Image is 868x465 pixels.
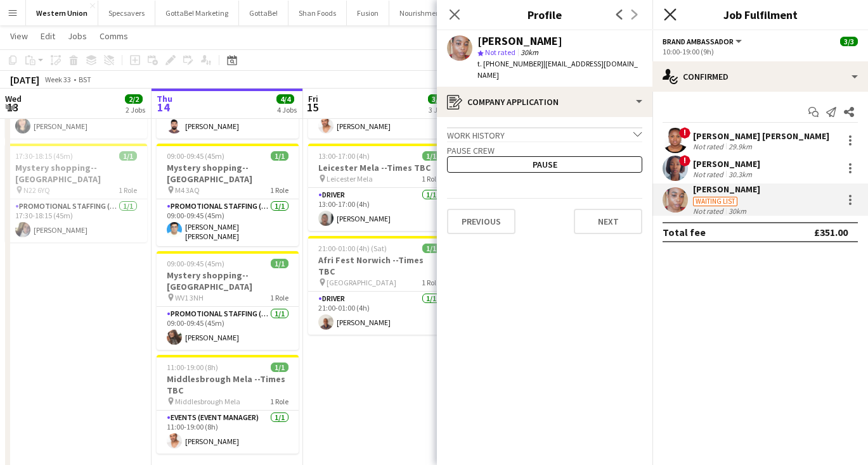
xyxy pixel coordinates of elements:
span: 17:30-18:15 (45m) [15,151,73,161]
app-card-role: Promotional Staffing (Mystery Shopper)1/109:00-09:45 (45m)[PERSON_NAME] [PERSON_NAME] [157,199,299,246]
span: 1/1 [422,244,440,253]
div: Total fee [663,226,706,239]
h3: Mystery shopping--[GEOGRAPHIC_DATA] [5,162,147,185]
button: Previous [447,209,515,234]
span: 30km [518,47,541,57]
span: Thu [157,93,172,104]
span: 2/2 [125,94,143,104]
span: 11:00-19:00 (8h) [167,363,218,372]
span: 1 Role [270,397,288,406]
div: 30.3km [726,170,755,179]
span: 1 Role [422,278,440,287]
div: 29.9km [726,142,755,151]
app-job-card: 21:00-01:00 (4h) (Sat)1/1Afri Fest Norwich --Times TBC [GEOGRAPHIC_DATA]1 RoleDriver1/121:00-01:0... [308,236,450,335]
app-job-card: 11:00-19:00 (8h)1/1Middlesbrough Mela --Times TBC Middlesbrough Mela1 RoleEvents (Event Manager)1... [157,355,299,454]
a: Jobs [63,28,92,44]
span: View [10,30,28,42]
div: 3 Jobs [429,105,448,115]
a: View [5,28,33,44]
div: Waiting list [693,197,737,206]
div: [PERSON_NAME] [693,183,760,195]
div: Not rated [693,142,726,151]
span: Brand Ambassador [663,37,734,46]
div: 4 Jobs [277,105,297,115]
div: [PERSON_NAME] [693,158,760,170]
span: 13:00-17:00 (4h) [318,151,370,161]
h3: Job Fulfilment [652,6,868,23]
button: Specsavers [98,1,155,25]
span: 3/3 [840,37,858,46]
h3: Afri Fest Norwich --Times TBC [308,254,450,277]
span: Jobs [68,30,87,42]
span: Not rated [485,47,515,57]
span: 1/1 [271,151,288,161]
span: Wed [5,93,22,104]
span: 1/1 [119,151,137,161]
div: 09:00-09:45 (45m)1/1Mystery shopping--[GEOGRAPHIC_DATA] WV1 3NH1 RolePromotional Staffing (Myster... [157,251,299,350]
span: [GEOGRAPHIC_DATA] [327,278,396,287]
span: 14 [155,100,172,115]
h3: Middlesbrough Mela --Times TBC [157,373,299,396]
div: £351.00 [814,226,848,239]
h3: Leicester Mela --Times TBC [308,162,450,173]
span: 09:00-09:45 (45m) [167,151,224,161]
app-card-role: Driver1/113:00-17:00 (4h)[PERSON_NAME] [308,188,450,231]
span: t. [PHONE_NUMBER] [477,59,543,68]
app-job-card: 09:00-09:45 (45m)1/1Mystery shopping--[GEOGRAPHIC_DATA] M4 3AQ1 RolePromotional Staffing (Mystery... [157,144,299,246]
span: 1/1 [271,363,288,372]
span: ! [679,127,690,139]
span: Comms [100,30,128,42]
span: 1/1 [422,151,440,161]
span: Fri [308,93,318,104]
button: Fusion [347,1,389,25]
button: GottaBe! [239,1,288,25]
div: 30km [726,206,749,216]
span: Leicester Mela [327,174,373,183]
div: Not rated [693,206,726,216]
h3: Mystery shopping--[GEOGRAPHIC_DATA] [157,270,299,292]
span: 1 Role [119,185,137,195]
button: Shan Foods [288,1,347,25]
button: Nourishment [389,1,453,25]
span: 1/1 [271,259,288,268]
span: 1 Role [422,174,440,183]
div: [PERSON_NAME] [477,35,562,47]
div: Company application [437,87,652,117]
div: BST [79,75,91,84]
div: [DATE] [10,73,39,86]
app-job-card: 13:00-17:00 (4h)1/1Leicester Mela --Times TBC Leicester Mela1 RoleDriver1/113:00-17:00 (4h)[PERSO... [308,144,450,231]
a: Comms [94,28,133,44]
h3: Profile [437,6,652,23]
button: Brand Ambassador [663,37,744,46]
span: 09:00-09:45 (45m) [167,259,224,268]
span: Week 33 [42,75,74,84]
div: [PERSON_NAME] [PERSON_NAME] [693,130,829,142]
span: | [EMAIL_ADDRESS][DOMAIN_NAME] [477,59,638,80]
app-card-role: Events (Event Manager)1/111:00-19:00 (8h)[PERSON_NAME] [157,411,299,454]
app-card-role: Driver1/121:00-01:00 (4h)[PERSON_NAME] [308,292,450,335]
span: 21:00-01:00 (4h) (Sat) [318,244,387,253]
div: 2 Jobs [126,105,145,115]
span: 1 Role [270,185,288,195]
span: N22 6YQ [23,185,50,195]
span: 13 [3,100,22,115]
button: GottaBe! Marketing [155,1,239,25]
div: Not rated [693,170,726,179]
span: 4/4 [276,94,294,104]
span: Middlesbrough Mela [175,397,240,406]
div: Confirmed [652,61,868,92]
app-card-role: Promotional Staffing (Mystery Shopper)1/117:30-18:15 (45m)[PERSON_NAME] [5,199,147,242]
button: Pause [447,156,642,173]
span: 3/3 [428,94,446,104]
app-job-card: 17:30-18:15 (45m)1/1Mystery shopping--[GEOGRAPHIC_DATA] N22 6YQ1 RolePromotional Staffing (Myster... [5,144,147,242]
h3: Pause crew [447,145,642,156]
app-card-role: Promotional Staffing (Mystery Shopper)1/109:00-09:45 (45m)[PERSON_NAME] [157,307,299,350]
span: 1 Role [270,293,288,302]
div: 10:00-19:00 (9h) [663,47,858,56]
span: Edit [41,30,55,42]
